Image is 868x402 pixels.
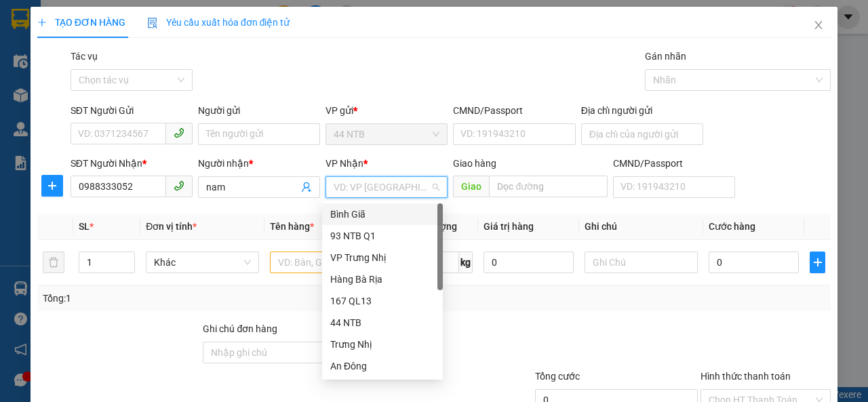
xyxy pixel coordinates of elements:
[484,221,534,232] span: Giá trị hàng
[203,342,366,363] input: Ghi chú đơn hàng
[147,17,290,28] span: Yêu cầu xuất hóa đơn điện tử
[322,334,443,355] div: Trưng Nhị
[585,252,698,273] input: Ghi Chú
[330,228,435,243] div: 93 NTB Q1
[701,371,791,382] label: Hình thức thanh toán
[37,18,47,27] span: plus
[174,180,184,191] span: phone
[71,156,193,171] div: SĐT Người Nhận
[613,156,735,171] div: CMND/Passport
[330,359,435,374] div: An Đông
[71,103,193,118] div: SĐT Người Gửi
[37,17,125,28] span: TẠO ĐƠN HÀNG
[79,221,90,232] span: SL
[270,221,314,232] span: Tên hàng
[453,158,496,169] span: Giao hàng
[330,207,435,222] div: Bình Giã
[453,176,489,197] span: Giao
[581,123,703,145] input: Địa chỉ của người gửi
[810,252,825,273] button: plus
[325,158,363,169] span: VP Nhận
[330,315,435,330] div: 44 NTB
[459,252,473,273] span: kg
[322,225,443,247] div: 93 NTB Q1
[198,103,320,118] div: Người gửi
[71,51,98,62] label: Tác vụ
[579,214,703,240] th: Ghi chú
[43,252,64,273] button: delete
[330,337,435,352] div: Trưng Nhị
[154,252,251,273] span: Khác
[813,20,824,31] span: close
[322,247,443,268] div: VP Trưng Nhị
[146,221,197,232] span: Đơn vị tính
[484,252,574,273] input: 0
[330,250,435,265] div: VP Trưng Nhị
[810,257,825,268] span: plus
[645,51,686,62] label: Gán nhãn
[535,371,580,382] span: Tổng cước
[581,103,703,118] div: Địa chỉ người gửi
[489,176,607,197] input: Dọc đường
[42,180,62,191] span: plus
[322,290,443,312] div: 167 QL13
[41,175,63,197] button: plus
[453,103,575,118] div: CMND/Passport
[709,221,755,232] span: Cước hàng
[330,294,435,308] div: 167 QL13
[322,312,443,334] div: 44 NTB
[147,18,158,28] img: icon
[198,156,320,171] div: Người nhận
[322,268,443,290] div: Hàng Bà Rịa
[270,252,383,273] input: VD: Bàn, Ghế
[800,7,837,45] button: Close
[203,323,277,334] label: Ghi chú đơn hàng
[322,355,443,377] div: An Đông
[325,103,448,118] div: VP gửi
[174,127,184,138] span: phone
[334,124,439,144] span: 44 NTB
[322,203,443,225] div: Bình Giã
[301,182,312,193] span: user-add
[330,272,435,287] div: Hàng Bà Rịa
[43,291,336,306] div: Tổng: 1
